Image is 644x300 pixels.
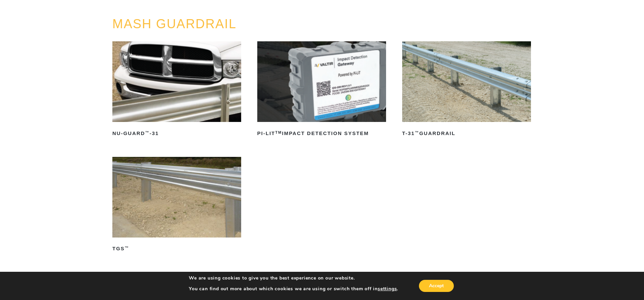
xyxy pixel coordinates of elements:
sup: ™ [145,130,150,134]
button: Accept [419,280,454,292]
a: MASH GUARDRAIL [112,17,236,31]
a: TGS™ [112,157,241,254]
sup: ™ [415,130,419,134]
a: T-31™Guardrail [402,41,531,139]
button: settings [378,286,397,292]
h2: TGS [112,244,241,254]
sup: ™ [125,246,129,250]
p: We are using cookies to give you the best experience on our website. [189,275,398,281]
a: NU-GUARD™-31 [112,41,241,139]
sup: TM [275,130,282,134]
p: You can find out more about which cookies we are using or switch them off in . [189,286,398,292]
h2: NU-GUARD -31 [112,128,241,139]
h2: T-31 Guardrail [402,128,531,139]
h2: PI-LIT Impact Detection System [257,128,386,139]
a: PI-LITTMImpact Detection System [257,41,386,139]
